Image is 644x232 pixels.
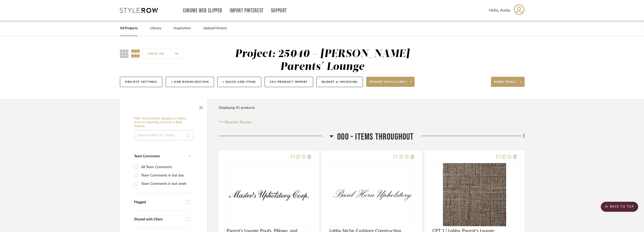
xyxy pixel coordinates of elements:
[494,80,516,88] span: More tools
[134,154,160,158] span: Team Comments
[337,132,414,142] span: 000 - ITEMS THROUGHOUT
[217,77,261,87] button: + Quick Add Items
[225,119,251,125] span: Reorder Rooms
[120,25,138,32] a: All Projects
[489,7,510,13] span: Hello, Anela
[150,25,161,32] a: Library
[316,77,363,87] button: Budget & Invoicing
[134,117,193,128] h6: Filter by keyword, category or name prior to exporting to Excel or Bulk Actions
[230,9,264,13] a: Import Pinterest
[219,119,251,125] button: Reorder Rooms
[203,25,227,32] a: Upload History
[227,188,311,201] img: Parent's Lounge Poufs, Pillows, and Banquette
[141,163,190,171] div: All Team Comments
[601,202,638,212] scroll-to-top-button: BACK TO TOP
[271,9,287,13] a: Support
[366,77,415,87] button: Share with client
[166,77,214,87] button: + Add Room/Section
[134,200,184,204] div: Flagged
[120,77,162,87] button: Project Settings
[330,185,413,204] img: Lobby Niche Cushions Construction
[174,25,191,32] a: Inspiration
[235,49,410,72] div: Project: 25040 - [PERSON_NAME] Parents' Lounge
[443,163,506,226] img: CPT 1 | Lobby, Parent’s Lounge, Admissions | Lower School
[369,80,406,88] span: Share with client
[141,180,190,188] div: Team Comments in last week
[196,101,206,112] button: Close
[219,103,255,113] div: Displaying 41 products
[183,9,222,13] a: Chrome Web Clipper
[491,77,525,87] button: More tools
[265,77,313,87] button: CSV Product Import
[141,171,190,179] div: Team Comments in last day
[134,217,184,222] div: Shared with Client
[134,130,193,140] input: Search within 41 results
